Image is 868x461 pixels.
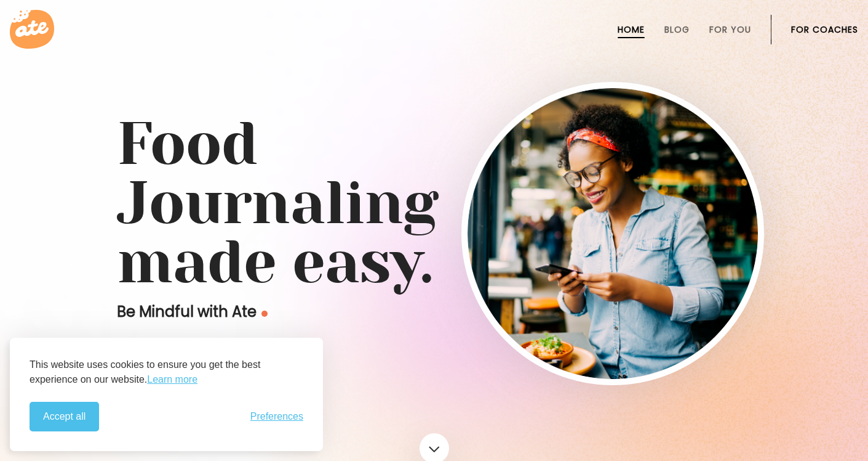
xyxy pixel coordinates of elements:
p: This website uses cookies to ensure you get the best experience on our website. [30,357,303,387]
h1: Food Journaling made easy. [117,115,752,292]
a: Learn more [147,372,197,387]
a: Home [618,25,645,35]
p: Be Mindful with Ate [117,302,461,322]
button: Toggle preferences [250,411,303,422]
a: For Coaches [791,25,858,35]
img: home-hero-img-rounded.png [468,88,758,379]
span: Preferences [250,411,303,422]
a: For You [709,25,751,35]
button: Accept all cookies [30,402,99,431]
a: Blog [664,25,690,35]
